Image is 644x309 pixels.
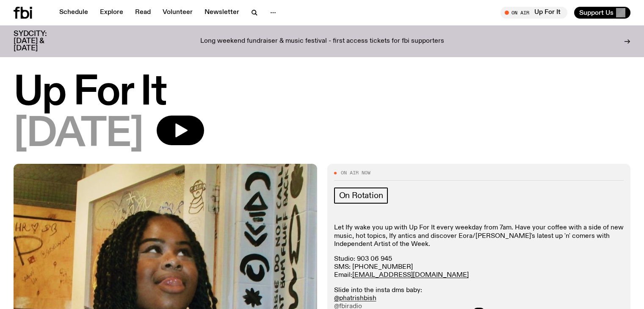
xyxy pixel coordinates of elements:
[95,7,128,19] a: Explore
[579,9,614,17] span: Support Us
[334,295,376,302] a: @phatrishbish
[352,272,469,279] a: [EMAIL_ADDRESS][DOMAIN_NAME]
[334,224,624,248] p: Let Ify wake you up with Up For It every weekday from 7am. Have your coffee with a side of new mu...
[334,255,624,280] p: Studio: 903 06 945 SMS: [PHONE_NUMBER] Email:
[54,7,93,19] a: Schedule
[14,74,630,112] h1: Up For It
[334,188,388,204] a: On Rotation
[574,7,630,19] button: Support Us
[200,38,444,45] p: Long weekend fundraiser & music festival - first access tickets for fbi supporters
[341,171,370,175] span: On Air Now
[14,30,68,52] h3: SYDCITY: [DATE] & [DATE]
[14,116,143,154] span: [DATE]
[130,7,156,19] a: Read
[339,191,383,200] span: On Rotation
[199,7,244,19] a: Newsletter
[500,7,567,19] button: On AirUp For It
[158,7,198,19] a: Volunteer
